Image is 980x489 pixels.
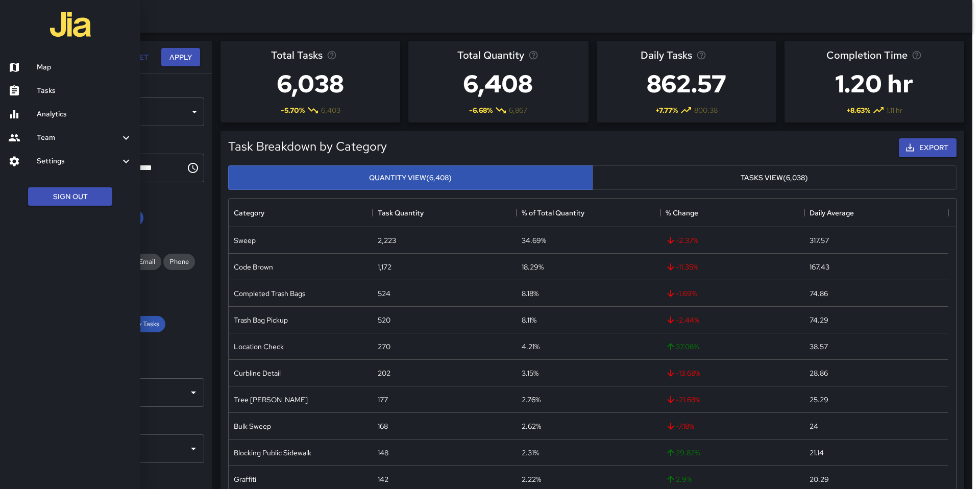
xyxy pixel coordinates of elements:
[37,109,132,120] h6: Analytics
[37,62,132,73] h6: Map
[37,156,120,167] h6: Settings
[37,132,120,143] h6: Team
[37,85,132,96] h6: Tasks
[28,187,112,206] button: Sign Out
[50,4,91,45] img: jia-logo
